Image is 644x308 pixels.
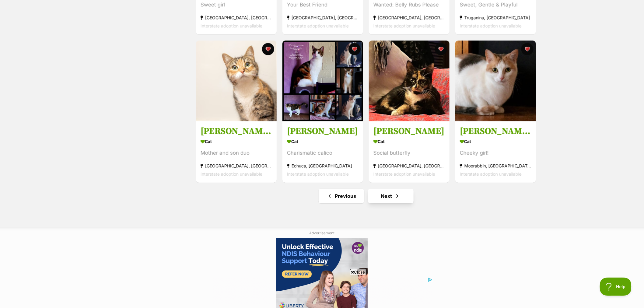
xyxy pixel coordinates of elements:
span: Interstate adoption unavailable [201,171,262,177]
h3: [PERSON_NAME] [PERSON_NAME] [460,125,531,137]
button: favourite [262,43,274,55]
div: Sweet, Gentle & Playful [460,1,531,9]
h3: [PERSON_NAME] [373,125,445,137]
span: Interstate adoption unavailable [460,171,522,177]
a: [PERSON_NAME] Cat Charismatic calico Echuca, [GEOGRAPHIC_DATA] Interstate adoption unavailable fa... [282,121,363,183]
div: Mother and son duo [201,149,272,157]
div: [GEOGRAPHIC_DATA], [GEOGRAPHIC_DATA] [373,14,445,22]
div: [GEOGRAPHIC_DATA], [GEOGRAPHIC_DATA] [201,162,272,170]
span: Interstate adoption unavailable [287,171,349,177]
div: Cat [373,137,445,146]
button: favourite [348,43,361,55]
span: Interstate adoption unavailable [373,171,435,177]
div: Moorabbin, [GEOGRAPHIC_DATA] [460,162,531,170]
a: Previous page [319,189,364,203]
span: Close [350,269,366,275]
div: Cat [287,137,359,146]
img: Allington Jagger [455,40,536,121]
div: Your Best Friend [287,1,359,9]
div: Sweet girl [201,1,272,9]
div: Wanted: Belly Rubs Please [373,1,445,9]
a: [PERSON_NAME] Cat Social butterfly [GEOGRAPHIC_DATA], [GEOGRAPHIC_DATA] Interstate adoption unava... [369,121,450,183]
div: Cat [460,137,531,146]
h3: [PERSON_NAME] [287,125,359,137]
a: [PERSON_NAME] [PERSON_NAME] Cat Cheeky girl! Moorabbin, [GEOGRAPHIC_DATA] Interstate adoption una... [455,121,536,183]
iframe: Help Scout Beacon - Open [600,278,632,296]
div: Cheeky girl! [460,149,531,157]
span: Interstate adoption unavailable [201,23,262,29]
img: Shelly [282,40,363,121]
a: [PERSON_NAME] & [PERSON_NAME] - In [PERSON_NAME] care in [GEOGRAPHIC_DATA] Cat Mother and son duo... [196,121,277,183]
img: Gemima Illingworth [369,40,450,121]
div: Charismatic calico [287,149,359,157]
img: Esther & Everett - In foster care in Flemington [196,40,277,121]
a: Next page [368,189,414,203]
button: favourite [521,43,534,55]
button: favourite [435,43,447,55]
div: Cat [201,137,272,146]
span: Interstate adoption unavailable [287,23,349,29]
span: Interstate adoption unavailable [373,23,435,29]
h3: [PERSON_NAME] & [PERSON_NAME] - In [PERSON_NAME] care in [GEOGRAPHIC_DATA] [201,125,272,137]
nav: Pagination [195,189,537,203]
div: [GEOGRAPHIC_DATA], [GEOGRAPHIC_DATA] [287,14,359,22]
span: Interstate adoption unavailable [460,23,522,29]
iframe: Advertisement [211,278,433,305]
div: Truganina, [GEOGRAPHIC_DATA] [460,14,531,22]
div: Social butterfly [373,149,445,157]
div: [GEOGRAPHIC_DATA], [GEOGRAPHIC_DATA] [201,14,272,22]
div: Echuca, [GEOGRAPHIC_DATA] [287,162,359,170]
div: [GEOGRAPHIC_DATA], [GEOGRAPHIC_DATA] [373,162,445,170]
